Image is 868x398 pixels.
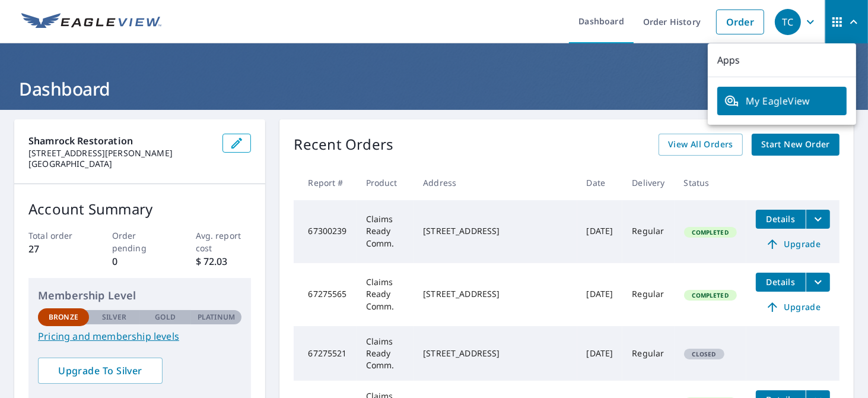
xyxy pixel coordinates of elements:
[622,165,674,200] th: Delivery
[21,13,161,31] img: EV Logo
[423,288,567,300] div: [STREET_ADDRESS]
[38,329,241,343] a: Pricing and membership levels
[294,200,356,263] td: 67300239
[423,348,567,359] div: [STREET_ADDRESS]
[763,276,799,288] span: Details
[28,134,213,148] p: Shamrock Restoration
[622,200,674,263] td: Regular
[763,213,799,225] span: Details
[763,300,823,314] span: Upgrade
[357,165,414,200] th: Product
[357,326,414,381] td: Claims Ready Comm.
[675,165,746,200] th: Status
[112,229,168,254] p: Order pending
[577,165,623,200] th: Date
[577,263,623,326] td: [DATE]
[724,94,840,108] span: My EagleView
[685,350,723,358] span: Closed
[752,134,840,156] a: Start New Order
[198,312,235,323] p: Platinum
[806,273,830,292] button: filesDropdownBtn-67275565
[577,326,623,381] td: [DATE]
[28,148,213,159] p: [STREET_ADDRESS][PERSON_NAME]
[38,358,163,384] a: Upgrade To Silver
[756,210,806,229] button: detailsBtn-67300239
[49,312,78,323] p: Bronze
[357,263,414,326] td: Claims Ready Comm.
[685,228,736,236] span: Completed
[38,288,241,304] p: Membership Level
[196,254,252,269] p: $ 72.03
[14,77,854,101] h1: Dashboard
[112,254,168,269] p: 0
[294,263,356,326] td: 67275565
[28,242,84,256] p: 27
[622,263,674,326] td: Regular
[155,312,175,323] p: Gold
[577,200,623,263] td: [DATE]
[708,43,856,77] p: Apps
[414,165,577,200] th: Address
[717,87,847,115] a: My EagleView
[775,9,801,35] div: TC
[716,10,764,34] a: Order
[28,198,251,220] p: Account Summary
[102,312,127,323] p: Silver
[622,326,674,381] td: Regular
[294,165,356,200] th: Report #
[28,159,213,169] p: [GEOGRAPHIC_DATA]
[196,229,252,254] p: Avg. report cost
[28,229,84,242] p: Total order
[763,237,823,251] span: Upgrade
[294,326,356,381] td: 67275521
[47,364,153,377] span: Upgrade To Silver
[294,134,393,156] p: Recent Orders
[761,137,830,152] span: Start New Order
[806,210,830,229] button: filesDropdownBtn-67300239
[423,225,567,237] div: [STREET_ADDRESS]
[756,298,830,317] a: Upgrade
[659,134,743,156] a: View All Orders
[756,235,830,254] a: Upgrade
[668,137,733,152] span: View All Orders
[685,291,736,299] span: Completed
[756,273,806,292] button: detailsBtn-67275565
[357,200,414,263] td: Claims Ready Comm.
